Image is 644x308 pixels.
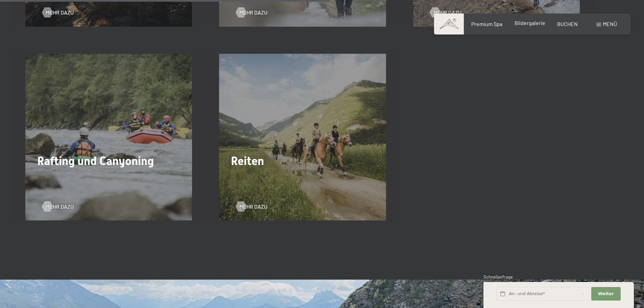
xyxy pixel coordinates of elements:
span: Mehr dazu [239,9,267,16]
span: Weiter [598,291,614,297]
a: Bildergalerie [515,20,545,26]
a: Premium Spa [471,21,502,27]
span: Mehr dazu [433,9,461,16]
span: Mehr dazu [46,203,74,210]
span: Mehr dazu [46,9,74,16]
span: Reiten [231,154,264,168]
span: Menü [603,21,617,27]
span: Mehr dazu [239,203,267,210]
span: Rafting und Canyoning [37,154,154,168]
a: BUCHEN [557,21,578,27]
button: Weiter [591,287,620,301]
span: Schnellanfrage [483,274,513,280]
